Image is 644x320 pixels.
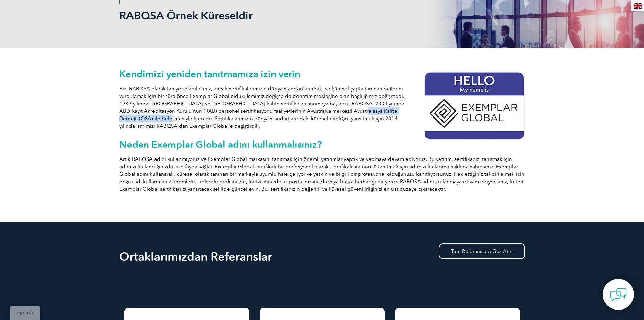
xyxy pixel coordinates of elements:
[119,156,524,192] font: Artık RABQSA adını kullanmıyoruz ve Exemplar Global markasını tanıtmak için önemli yatırımlar yap...
[119,138,322,150] font: Neden Exemplar Global adını kullanmalısınız?
[634,3,642,9] img: en
[119,9,253,22] font: RABQSA Örnek Küreseldir
[439,243,525,259] a: Tüm Referanslara Göz Atın
[451,248,513,254] font: Tüm Referanslara Göz Atın
[119,68,300,80] font: Kendimizi yeniden tanıtmamıza izin verin
[119,250,272,264] font: Ortaklarımızdan Referanslar
[119,86,405,129] font: Bizi RABQSA olarak tanıyor olabilirsiniz, ancak sertifikalarımızın dünya standartlarındaki ve kür...
[10,306,40,320] a: BAŞA DÖN
[15,311,35,315] font: BAŞA DÖN
[610,286,627,303] img: contact-chat.png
